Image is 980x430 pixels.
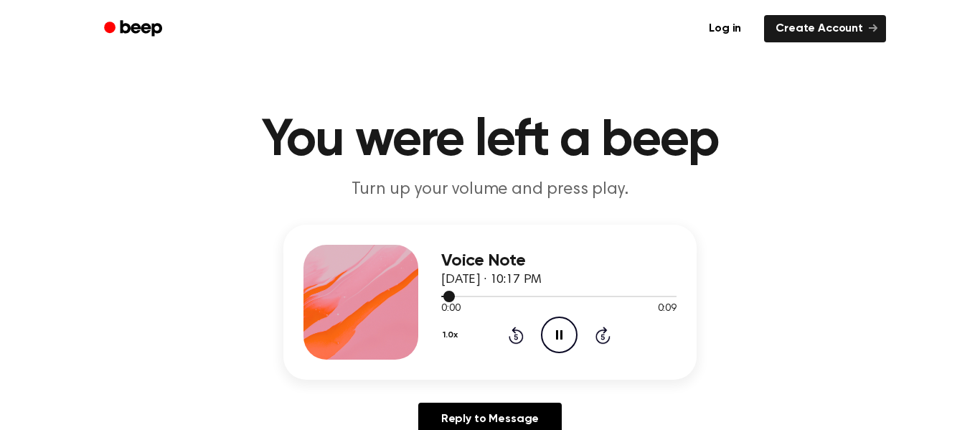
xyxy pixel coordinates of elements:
span: 0:00 [441,302,460,317]
h1: You were left a beep [123,115,857,167]
h3: Voice Note [441,251,677,271]
p: Turn up your volume and press play. [215,178,765,202]
span: 0:09 [658,302,677,317]
a: Create Account [764,15,886,42]
a: Log in [694,12,755,45]
span: [DATE] · 10:17 PM [441,274,542,286]
a: Beep [94,15,175,43]
button: 1.0x [441,323,463,347]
